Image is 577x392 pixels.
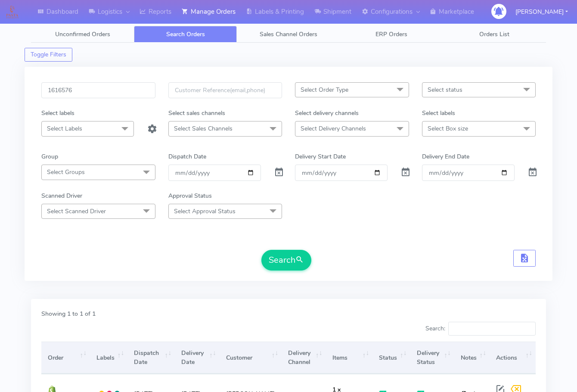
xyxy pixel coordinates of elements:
[509,3,574,21] button: [PERSON_NAME]
[261,250,311,271] button: Search
[41,82,155,98] input: Order Id
[174,207,236,215] span: Select Approval Status
[448,322,536,336] input: Search:
[454,342,490,374] th: Notes: activate to sort column ascending
[166,30,205,38] span: Search Orders
[168,109,225,118] label: Select sales channels
[41,191,82,200] label: Scanned Driver
[41,342,90,374] th: Order: activate to sort column ascending
[41,309,96,318] label: Showing 1 to 1 of 1
[41,152,58,161] label: Group
[410,342,454,374] th: Delivery Status: activate to sort column ascending
[47,124,82,133] span: Select Labels
[25,48,72,62] button: Toggle Filters
[175,342,220,374] th: Delivery Date: activate to sort column ascending
[55,30,110,38] span: Unconfirmed Orders
[220,342,282,374] th: Customer: activate to sort column ascending
[428,124,468,133] span: Select Box size
[168,82,282,98] input: Customer Reference(email,phone)
[31,26,546,43] ul: Tabs
[375,30,407,38] span: ERP Orders
[428,86,462,94] span: Select status
[326,342,373,374] th: Items: activate to sort column ascending
[295,152,346,161] label: Delivery Start Date
[127,342,175,374] th: Dispatch Date: activate to sort column ascending
[425,322,536,336] label: Search:
[174,124,233,133] span: Select Sales Channels
[168,191,212,200] label: Approval Status
[47,168,85,176] span: Select Groups
[168,152,206,161] label: Dispatch Date
[422,109,455,118] label: Select labels
[301,86,348,94] span: Select Order Type
[422,152,469,161] label: Delivery End Date
[301,124,366,133] span: Select Delivery Channels
[282,342,326,374] th: Delivery Channel: activate to sort column ascending
[90,342,127,374] th: Labels: activate to sort column ascending
[47,207,106,215] span: Select Scanned Driver
[41,109,74,118] label: Select labels
[372,342,410,374] th: Status: activate to sort column ascending
[260,30,317,38] span: Sales Channel Orders
[479,30,509,38] span: Orders List
[490,342,536,374] th: Actions: activate to sort column ascending
[295,109,359,118] label: Select delivery channels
